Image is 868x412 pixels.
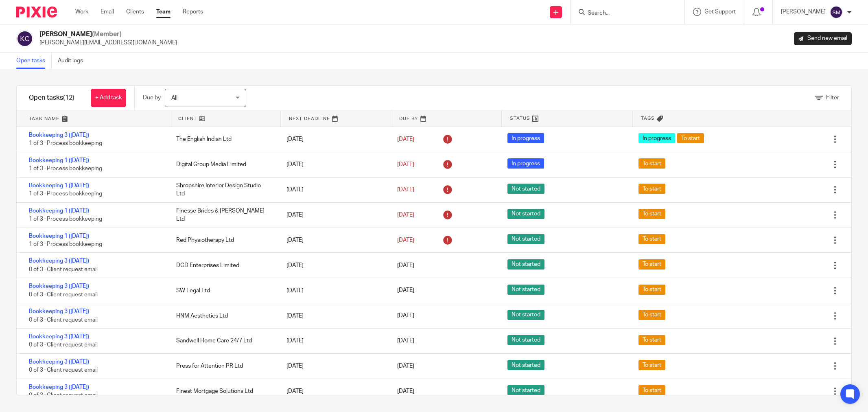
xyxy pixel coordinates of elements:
span: To start [638,184,665,194]
span: 0 of 3 · Client request email [29,368,98,373]
span: 0 of 3 · Client request email [29,317,98,323]
a: Work [75,8,88,16]
span: [DATE] [397,237,414,243]
div: [DATE] [278,156,389,173]
span: Not started [507,234,544,244]
a: Team [156,8,171,16]
span: [DATE] [397,388,414,394]
div: Press for Attention PR Ltd [168,358,278,374]
span: Not started [507,360,544,370]
h1: Open tasks [29,94,74,102]
div: [DATE] [278,232,389,248]
span: 1 of 3 · Process bookkeeping [29,191,102,197]
span: To start [638,335,665,345]
a: + Add task [91,89,126,107]
div: [DATE] [278,131,389,147]
p: Due by [143,94,161,102]
span: (12) [63,94,74,101]
div: Sandwell Home Care 24/7 Ltd [168,333,278,349]
a: Bookkeeping 3 ([DATE]) [29,334,89,340]
img: svg%3E [16,30,33,47]
div: Shropshire Interior Design Studio Ltd [168,178,278,202]
span: 1 of 3 · Process bookkeeping [29,241,102,247]
span: To start [638,310,665,320]
span: To start [638,259,665,270]
span: 0 of 3 · Client request email [29,267,98,272]
div: [DATE] [278,358,389,374]
a: Audit logs [58,53,89,69]
span: To start [638,385,665,395]
div: [DATE] [278,383,389,399]
p: [PERSON_NAME][EMAIL_ADDRESS][DOMAIN_NAME] [39,39,177,47]
span: To start [638,234,665,244]
a: Bookkeeping 3 ([DATE]) [29,384,89,390]
span: Not started [507,310,544,320]
span: [DATE] [397,187,414,193]
div: [DATE] [278,333,389,349]
div: Finest Mortgage Solutions Ltd [168,383,278,399]
span: [DATE] [397,162,414,167]
img: svg%3E [830,6,843,19]
div: [DATE] [278,182,389,198]
span: Not started [507,209,544,219]
span: [DATE] [397,288,414,294]
span: To start [677,133,704,143]
div: HNM Aesthetics Ltd [168,308,278,324]
span: 0 of 3 · Client request email [29,292,98,298]
span: [DATE] [397,136,414,142]
a: Clients [126,8,144,16]
h2: [PERSON_NAME] [39,30,177,39]
span: In progress [507,158,544,169]
span: Tags [641,115,655,122]
a: Send new email [794,32,852,45]
img: Pixie [16,7,57,18]
span: Not started [507,385,544,395]
span: To start [638,209,665,219]
span: 0 of 3 · Client request email [29,342,98,348]
span: Not started [507,184,544,194]
div: The English Indian Ltd [168,131,278,147]
span: To start [638,158,665,169]
span: [DATE] [397,363,414,369]
div: [DATE] [278,308,389,324]
span: All [171,95,177,101]
span: 1 of 3 · Process bookkeeping [29,166,102,171]
span: [DATE] [397,313,414,319]
a: Bookkeeping 3 ([DATE]) [29,132,89,138]
span: In progress [638,133,675,143]
span: 1 of 3 · Process bookkeeping [29,141,102,147]
span: 0 of 3 · Client request email [29,392,98,398]
a: Email [101,8,114,16]
span: In progress [507,133,544,143]
span: Not started [507,335,544,345]
a: Bookkeeping 1 ([DATE]) [29,233,89,239]
span: [DATE] [397,338,414,344]
span: [DATE] [397,212,414,218]
a: Reports [183,8,203,16]
span: Get Support [704,9,736,15]
a: Bookkeeping 3 ([DATE]) [29,359,89,365]
span: To start [638,285,665,295]
div: [DATE] [278,283,389,299]
input: Search [587,10,660,17]
div: Red Physiotherapy Ltd [168,232,278,248]
span: Filter [826,95,839,101]
div: SW Legal Ltd [168,283,278,299]
a: Open tasks [16,53,52,69]
p: [PERSON_NAME] [781,8,826,16]
span: [DATE] [397,263,414,268]
a: Bookkeeping 3 ([DATE]) [29,258,89,264]
a: Bookkeeping 1 ([DATE]) [29,158,89,163]
div: [DATE] [278,207,389,223]
a: Bookkeeping 3 ([DATE]) [29,283,89,289]
div: [DATE] [278,257,389,274]
span: Not started [507,259,544,270]
div: Digital Group Media Limited [168,156,278,173]
div: Finesse Brides & [PERSON_NAME] Ltd [168,203,278,228]
span: To start [638,360,665,370]
span: Status [510,115,530,122]
div: DCD Enterprises Limited [168,257,278,274]
span: 1 of 3 · Process bookkeeping [29,216,102,222]
span: Not started [507,285,544,295]
a: Bookkeeping 3 ([DATE]) [29,309,89,314]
